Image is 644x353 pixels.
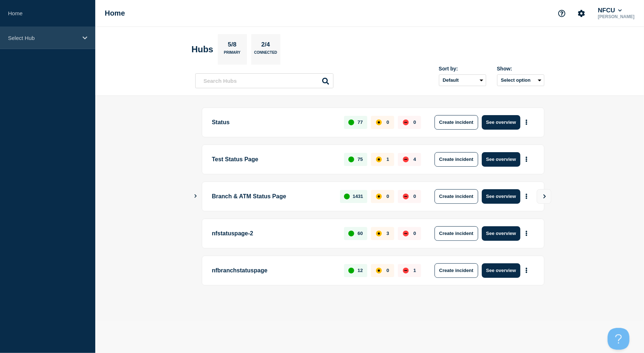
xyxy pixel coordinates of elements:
[497,66,544,72] div: Show:
[596,7,623,14] button: NFCU
[254,50,277,58] p: Connected
[403,268,409,273] div: down
[435,263,478,278] button: Create incident
[522,115,531,129] button: More actions
[387,268,389,273] p: 0
[387,231,389,236] p: 3
[192,44,213,54] h2: Hubs
[357,157,363,162] p: 75
[596,14,636,19] p: [PERSON_NAME]
[376,268,382,273] div: affected
[574,6,589,21] button: Account settings
[357,231,363,236] p: 60
[357,268,363,273] p: 12
[353,194,363,199] p: 1431
[403,157,409,162] div: down
[439,74,486,86] select: Sort by
[482,189,520,204] button: See overview
[435,115,478,130] button: Create incident
[387,157,389,162] p: 1
[8,35,78,41] p: Select Hub
[522,264,531,277] button: More actions
[482,226,520,241] button: See overview
[608,328,629,350] iframe: Help Scout Beacon - Open
[357,119,363,125] p: 77
[413,231,416,236] p: 0
[348,157,354,162] div: up
[348,119,354,125] div: up
[376,119,382,125] div: affected
[224,50,241,58] p: Primary
[225,41,239,50] p: 5/8
[212,189,332,204] p: Branch & ATM Status Page
[413,268,416,273] p: 1
[482,152,520,167] button: See overview
[554,6,569,21] button: Support
[403,194,409,199] div: down
[194,194,197,199] button: Show Connected Hubs
[212,152,336,167] p: Test Status Page
[105,9,125,17] h1: Home
[413,119,416,125] p: 0
[482,263,520,278] button: See overview
[212,263,336,278] p: nfbranchstatuspage
[537,189,551,204] button: View
[376,231,382,236] div: affected
[403,231,409,236] div: down
[344,194,350,199] div: up
[413,194,416,199] p: 0
[376,194,382,199] div: affected
[212,226,336,241] p: nfstatuspage-2
[497,74,544,86] button: Select option
[387,194,389,199] p: 0
[348,231,354,236] div: up
[439,66,486,72] div: Sort by:
[195,73,333,88] input: Search Hubs
[413,157,416,162] p: 4
[522,190,531,203] button: More actions
[259,41,273,50] p: 2/4
[403,119,409,125] div: down
[522,227,531,240] button: More actions
[212,115,336,130] p: Status
[376,157,382,162] div: affected
[435,189,478,204] button: Create incident
[387,119,389,125] p: 0
[435,226,478,241] button: Create incident
[348,268,354,273] div: up
[482,115,520,130] button: See overview
[435,152,478,167] button: Create incident
[522,153,531,166] button: More actions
